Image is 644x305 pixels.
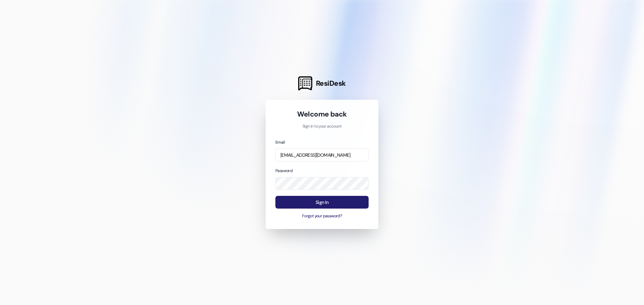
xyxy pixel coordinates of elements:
[298,76,312,90] img: ResiDesk Logo
[275,213,369,219] button: Forgot your password?
[275,109,369,119] h1: Welcome back
[275,168,292,173] label: Password
[316,79,346,88] span: ResiDesk
[275,196,369,209] button: Sign In
[275,124,369,130] p: Sign in to your account
[275,148,369,161] input: name@example.com
[275,140,285,145] label: Email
